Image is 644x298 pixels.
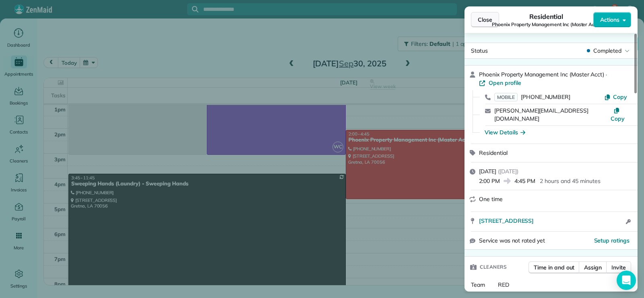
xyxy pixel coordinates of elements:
button: View Details [485,128,525,136]
span: Team [471,281,485,288]
span: Copy [611,115,625,122]
span: Completed [593,47,621,55]
span: Setup ratings [594,237,630,244]
button: Setup ratings [594,236,630,245]
span: Assign [584,263,602,271]
span: ( [DATE] ) [498,168,518,175]
a: MOBILE[PHONE_NUMBER] [494,93,570,101]
button: Open access information [623,217,633,226]
button: Close [471,12,499,27]
div: Open Intercom Messenger [617,271,636,290]
button: Copy [608,107,627,123]
span: Residential [479,149,508,156]
span: Phoenix Property Management Inc (Master Acct) [479,71,604,78]
span: RED [498,281,509,288]
span: Open profile [489,79,521,87]
a: Open profile [479,79,521,87]
span: Time in and out [534,263,574,271]
span: Copy [613,93,627,101]
a: [STREET_ADDRESS] [479,217,623,225]
span: Actions [600,16,619,24]
a: [PERSON_NAME][EMAIL_ADDRESS][DOMAIN_NAME] [494,107,588,123]
span: · [604,71,609,78]
span: Cleaners [480,263,507,271]
span: [DATE] [479,168,496,175]
span: Phoenix Property Management Inc (Master Acct) [492,21,601,28]
button: Invite [606,261,631,273]
p: 2 hours and 45 minutes [540,177,600,185]
span: [STREET_ADDRESS] [479,217,534,225]
span: 2:00 PM [479,177,500,185]
button: Copy [604,93,627,101]
span: 4:45 PM [514,177,535,185]
button: Time in and out [528,261,580,273]
span: Invite [611,263,626,271]
span: One time [479,195,503,203]
span: Residential [529,12,563,21]
span: Service was not rated yet [479,236,545,245]
span: Status [471,47,488,54]
span: Close [478,16,492,24]
span: [PHONE_NUMBER] [521,93,570,101]
span: MOBILE [494,93,518,101]
button: Assign [579,261,607,273]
